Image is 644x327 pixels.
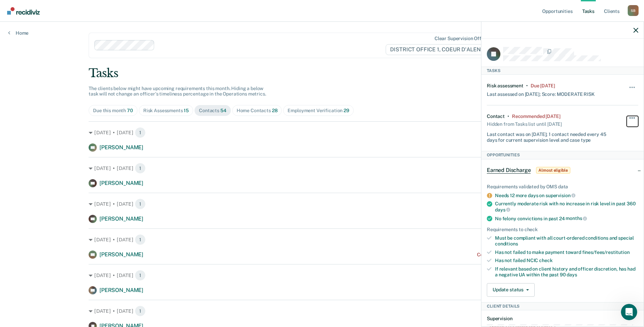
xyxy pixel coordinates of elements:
img: Recidiviz [7,7,40,15]
div: Risk Assessments [143,108,189,114]
div: Employment Verification [288,108,349,114]
div: Due 7 days ago [531,83,555,89]
span: [PERSON_NAME] [99,287,143,293]
div: [DATE] • [DATE] [89,306,555,316]
div: Contact [487,114,505,119]
div: Contacts [199,108,226,114]
span: conditions [495,241,518,246]
div: Home Contacts [237,108,278,114]
button: Profile dropdown button [628,5,639,16]
span: 70 [127,108,133,113]
span: check [539,258,552,263]
span: 1 [135,163,146,174]
div: Hidden from Tasks list until [DATE] [487,119,562,129]
div: Currently moderate risk with no increase in risk level in past 360 [495,201,638,212]
div: Clear supervision officers [435,36,492,41]
span: [PERSON_NAME] [99,180,143,186]
div: Tasks [481,67,644,75]
div: Due this month [93,108,133,114]
div: No felony convictions in past 24 [495,216,638,222]
div: Last contact was on [DATE]; 1 contact needed every 45 days for current supervision level and case... [487,129,613,143]
span: [PERSON_NAME] [99,144,143,151]
span: 1 [135,234,146,245]
div: Requirements to check [487,227,638,233]
div: Opportunities [481,151,644,159]
div: Last assessed on [DATE]; Score: MODERATE RISK [487,89,595,97]
iframe: Intercom live chat [621,304,637,320]
span: months [566,216,587,221]
button: Update status [487,283,535,297]
span: 1 [135,127,146,138]
span: days [495,207,510,212]
a: Home [8,30,29,36]
div: Client Details [481,302,644,310]
span: [PERSON_NAME] [99,216,143,222]
div: • [508,114,509,119]
div: Contact recommended a month ago [477,252,555,258]
span: 15 [184,108,189,113]
div: [DATE] • [DATE] [89,270,555,281]
div: Has not failed to make payment toward [495,249,638,255]
div: Has not failed NCIC [495,258,638,263]
span: DISTRICT OFFICE 1, COEUR D'ALENE [386,44,494,55]
div: S B [628,5,639,16]
div: [DATE] • [DATE] [89,127,555,138]
span: Almost eligible [536,167,570,174]
span: Earned Discharge [487,167,531,174]
span: 54 [220,108,226,113]
span: 28 [272,108,278,113]
div: Needs 12 more days on supervision [495,192,638,199]
div: [DATE] • [DATE] [89,234,555,245]
span: 1 [135,306,146,316]
span: fines/fees/restitution [582,249,630,255]
div: [DATE] • [DATE] [89,199,555,209]
span: 1 [135,199,146,209]
span: [PERSON_NAME] [99,251,143,258]
div: Must be compliant with all court-ordered conditions and special [495,235,638,247]
div: Tasks [89,66,555,80]
div: Risk assessment [487,83,523,89]
span: 1 [135,270,146,281]
span: The clients below might have upcoming requirements this month. Hiding a below task will not chang... [89,86,266,97]
div: Earned DischargeAlmost eligible [481,159,644,181]
div: Recommended 6 days ago [512,114,560,119]
span: 29 [344,108,349,113]
div: If relevant based on client history and officer discretion, has had a negative UA within the past 90 [495,266,638,278]
div: [DATE] • [DATE] [89,163,555,174]
dt: Supervision [487,316,638,322]
div: Requirements validated by OMS data [487,184,638,190]
span: days [567,272,577,277]
div: • [526,83,528,89]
